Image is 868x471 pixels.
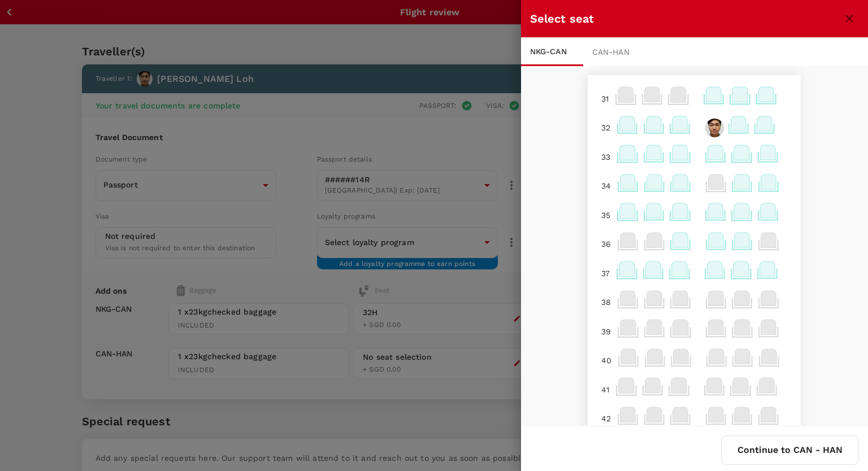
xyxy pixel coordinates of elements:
[721,435,859,465] button: Continue to CAN - HAN
[597,176,615,196] div: 34
[597,117,615,138] div: 32
[597,147,615,167] div: 33
[705,119,724,137] img: avatar-664c4aa9c37ad.jpeg
[597,234,615,254] div: 36
[840,9,859,28] button: close
[597,321,615,342] div: 39
[597,292,615,312] div: 38
[597,89,613,109] div: 31
[597,350,616,370] div: 40
[583,38,645,66] div: CAN - HAN
[597,380,614,400] div: 41
[597,263,614,284] div: 37
[521,38,583,66] div: NKG - CAN
[530,10,840,28] div: Select seat
[597,408,615,429] div: 42
[597,205,615,225] div: 35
